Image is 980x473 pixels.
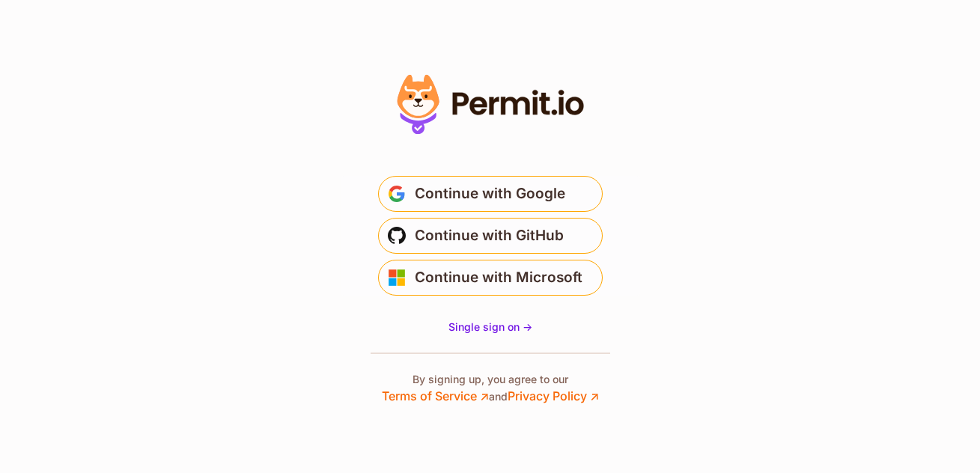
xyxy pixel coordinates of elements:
p: By signing up, you agree to our and [382,372,599,405]
span: Continue with Google [415,182,565,206]
button: Continue with GitHub [378,218,603,254]
a: Privacy Policy ↗ [508,388,599,403]
span: Single sign on -> [448,320,532,333]
a: Single sign on -> [448,320,532,335]
button: Continue with Microsoft [378,260,603,296]
span: Continue with GitHub [415,224,564,248]
a: Terms of Service ↗ [382,388,489,403]
span: Continue with Microsoft [415,266,582,290]
button: Continue with Google [378,176,603,212]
